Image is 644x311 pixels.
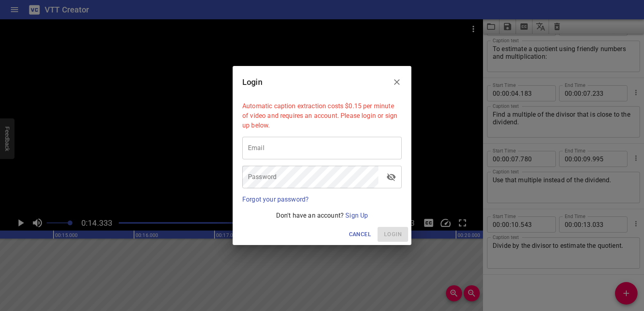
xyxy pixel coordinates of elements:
button: toggle password visibility [382,167,401,187]
span: Please enter your email and password above. [378,227,408,242]
a: Forgot your password? [242,196,309,203]
p: Don't have an account? [242,211,402,220]
button: Close [387,72,407,92]
p: Automatic caption extraction costs $0.15 per minute of video and requires an account. Please logi... [242,101,402,130]
span: Cancel [349,229,371,239]
h6: Login [242,76,262,89]
button: Cancel [346,227,374,242]
a: Sign Up [345,212,368,219]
